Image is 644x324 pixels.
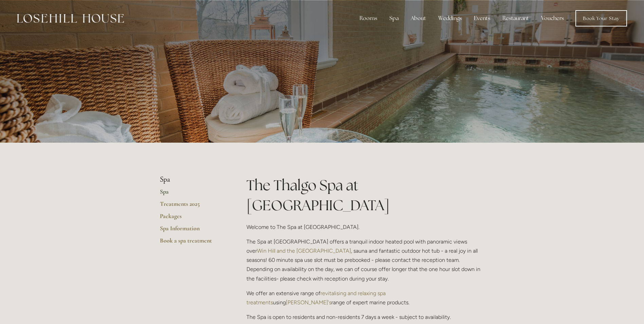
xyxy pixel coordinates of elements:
[160,188,225,200] a: Spa
[160,175,225,184] li: Spa
[575,10,627,26] a: Book Your Stay
[257,248,351,254] a: Win Hill and the [GEOGRAPHIC_DATA]
[160,224,225,237] a: Spa Information
[246,312,484,322] p: The Spa is open to residents and non-residents 7 days a week - subject to availability.
[160,200,225,212] a: Treatments 2025
[497,12,534,25] div: Restaurant
[468,12,496,25] div: Events
[384,12,404,25] div: Spa
[536,12,569,25] a: Vouchers
[354,12,383,25] div: Rooms
[286,299,331,306] a: [PERSON_NAME]'s
[246,237,484,283] p: The Spa at [GEOGRAPHIC_DATA] offers a tranquil indoor heated pool with panoramic views over , sau...
[246,289,484,307] p: We offer an extensive range of using range of expert marine products.
[405,12,431,25] div: About
[17,14,124,23] img: Losehill House
[160,237,225,249] a: Book a spa treatment
[160,212,225,224] a: Packages
[433,12,467,25] div: Weddings
[246,222,484,232] p: Welcome to The Spa at [GEOGRAPHIC_DATA].
[246,175,484,215] h1: The Thalgo Spa at [GEOGRAPHIC_DATA]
